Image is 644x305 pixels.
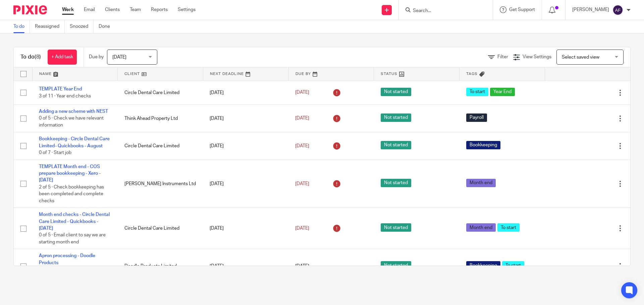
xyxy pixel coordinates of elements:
[509,7,535,12] span: Get Support
[497,223,520,232] span: To start
[35,54,41,60] span: (8)
[118,249,203,284] td: Doodle Products Limited
[13,5,47,14] img: Pixie
[203,104,288,132] td: [DATE]
[203,81,288,104] td: [DATE]
[203,132,288,160] td: [DATE]
[381,261,411,270] span: Not started
[118,104,203,132] td: Think Ahead Property Ltd
[118,132,203,160] td: Circle Dental Care Limited
[295,181,309,186] span: [DATE]
[39,164,101,183] a: TEMPLATE Month end - COS prepare bookkeeping - Xero - [DATE]
[523,55,551,59] span: View Settings
[39,185,104,203] span: 2 of 5 · Check bookkeeping has been completed and complete checks
[295,226,309,231] span: [DATE]
[99,20,115,33] a: Done
[39,212,110,231] a: Month end checks - Circle Dental Care Limited - Quickbooks - [DATE]
[466,141,500,149] span: Bookkeeping
[84,6,95,13] a: Email
[203,249,288,284] td: [DATE]
[490,88,515,96] span: Year End
[13,20,30,33] a: To do
[39,137,110,148] a: Bookkeeping - Circle Dental Care Limited- Quickbooks - August
[62,6,74,13] a: Work
[203,208,288,249] td: [DATE]
[39,94,91,98] span: 3 of 11 · Year end checks
[295,264,309,269] span: [DATE]
[466,72,478,76] span: Tags
[381,113,411,122] span: Not started
[295,90,309,95] span: [DATE]
[118,81,203,104] td: Circle Dental Care Limited
[295,144,309,148] span: [DATE]
[20,54,41,61] h1: To do
[70,20,94,33] a: Snoozed
[562,55,599,60] span: Select saved view
[35,20,65,33] a: Reassigned
[295,116,309,121] span: [DATE]
[118,160,203,208] td: [PERSON_NAME] Instruments Ltd
[381,88,411,96] span: Not started
[118,208,203,249] td: Circle Dental Care Limited
[502,261,524,270] span: To start
[39,87,82,91] a: TEMPLATE Year End
[39,109,108,114] a: Adding a new scheme with NEST
[381,223,411,232] span: Not started
[48,50,77,65] a: + Add task
[178,6,196,13] a: Settings
[39,253,95,265] a: Apron processing - Doodle Products
[381,179,411,187] span: Not started
[612,5,623,15] img: svg%3E
[381,141,411,149] span: Not started
[203,160,288,208] td: [DATE]
[466,179,496,187] span: Month end
[39,150,71,155] span: 0 of 7 · Start job
[105,6,120,13] a: Clients
[412,8,473,14] input: Search
[572,6,609,13] p: [PERSON_NAME]
[466,223,496,232] span: Month end
[89,54,104,60] p: Due by
[151,6,168,13] a: Reports
[39,233,106,244] span: 0 of 5 · Email client to say we are starting month end
[130,6,141,13] a: Team
[466,113,487,122] span: Payroll
[112,55,126,60] span: [DATE]
[466,261,500,270] span: Bookkeeping
[39,116,104,128] span: 0 of 5 · Check we have relevant information
[497,55,508,59] span: Filter
[466,88,488,96] span: To start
